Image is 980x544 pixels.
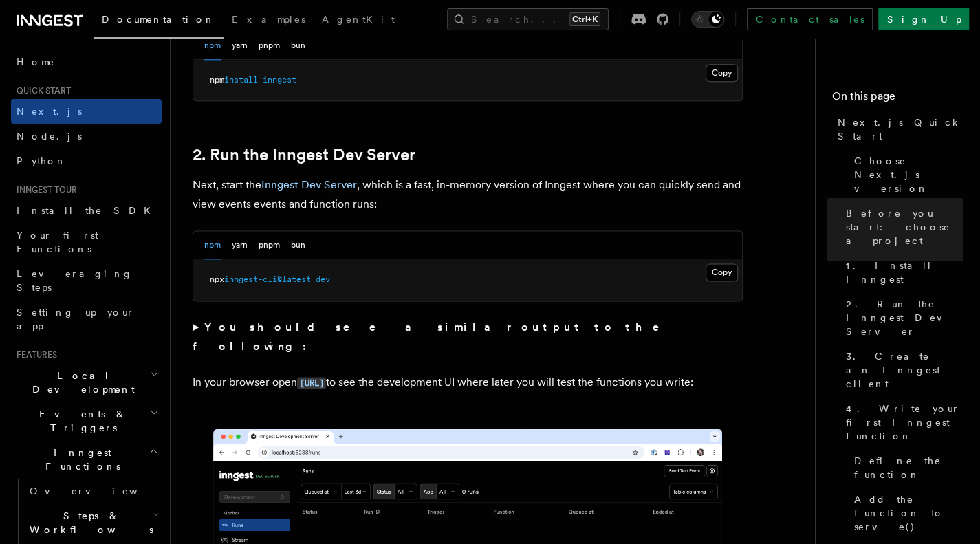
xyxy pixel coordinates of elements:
[297,376,326,389] a: [URL]
[193,318,743,356] summary: You should see a similar output to the following:
[193,145,415,164] a: 2. Run the Inngest Dev Server
[30,486,171,497] span: Overview
[569,12,600,26] kbd: Ctrl+K
[11,85,71,96] span: Quick start
[94,4,224,39] a: Documentation
[706,64,738,82] button: Copy
[259,32,280,60] button: pnpm
[854,492,963,534] span: Add the function to serve()
[232,231,248,259] button: yarn
[17,205,159,216] span: Install the SDK
[224,4,314,37] a: Examples
[11,99,162,124] a: Next.js
[261,178,357,191] a: Inngest Dev Server
[11,300,162,338] a: Setting up your app
[838,116,963,143] span: Next.js Quick Start
[11,149,162,173] a: Python
[316,274,330,284] span: dev
[11,184,77,195] span: Inngest tour
[102,14,215,25] span: Documentation
[17,307,135,331] span: Setting up your app
[204,231,221,259] button: npm
[17,55,55,69] span: Home
[232,14,305,25] span: Examples
[11,363,162,402] button: Local Development
[17,268,133,293] span: Leveraging Steps
[24,479,162,503] a: Overview
[840,253,963,292] a: 1. Install Inngest
[849,487,963,539] a: Add the function to serve()
[11,124,162,149] a: Node.js
[24,503,162,542] button: Steps & Workflows
[210,75,224,85] span: npm
[11,369,150,396] span: Local Development
[747,8,873,30] a: Contact sales
[11,402,162,440] button: Events & Triggers
[840,201,963,253] a: Before you start: choose a project
[849,149,963,201] a: Choose Next.js version
[193,175,743,214] p: Next, start the , which is a fast, in-memory version of Inngest where you can quickly send and vi...
[840,396,963,448] a: 4. Write your first Inngest function
[849,448,963,487] a: Define the function
[840,292,963,344] a: 2. Run the Inngest Dev Server
[204,32,221,60] button: npm
[11,440,162,479] button: Inngest Functions
[832,88,963,110] h4: On this page
[224,274,311,284] span: inngest-cli@latest
[291,32,305,60] button: bun
[224,75,258,85] span: install
[854,154,963,195] span: Choose Next.js version
[11,261,162,300] a: Leveraging Steps
[297,377,326,389] code: [URL]
[291,231,305,259] button: bun
[11,198,162,223] a: Install the SDK
[840,344,963,396] a: 3. Create an Inngest client
[17,106,82,117] span: Next.js
[193,320,679,353] strong: You should see a similar output to the following:
[11,446,149,473] span: Inngest Functions
[878,8,969,30] a: Sign Up
[706,263,738,281] button: Copy
[193,373,743,393] p: In your browser open to see the development UI where later you will test the functions you write:
[447,8,609,30] button: Search...Ctrl+K
[24,509,153,536] span: Steps & Workflows
[846,259,963,286] span: 1. Install Inngest
[17,155,67,166] span: Python
[846,349,963,391] span: 3. Create an Inngest client
[210,274,224,284] span: npx
[846,206,963,248] span: Before you start: choose a project
[854,454,963,481] span: Define the function
[846,402,963,443] span: 4. Write your first Inngest function
[11,50,162,74] a: Home
[17,230,98,254] span: Your first Functions
[314,4,403,37] a: AgentKit
[263,75,296,85] span: inngest
[691,11,724,28] button: Toggle dark mode
[232,32,248,60] button: yarn
[11,349,57,360] span: Features
[259,231,280,259] button: pnpm
[11,407,150,435] span: Events & Triggers
[17,131,82,142] span: Node.js
[322,14,395,25] span: AgentKit
[846,297,963,338] span: 2. Run the Inngest Dev Server
[832,110,963,149] a: Next.js Quick Start
[11,223,162,261] a: Your first Functions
